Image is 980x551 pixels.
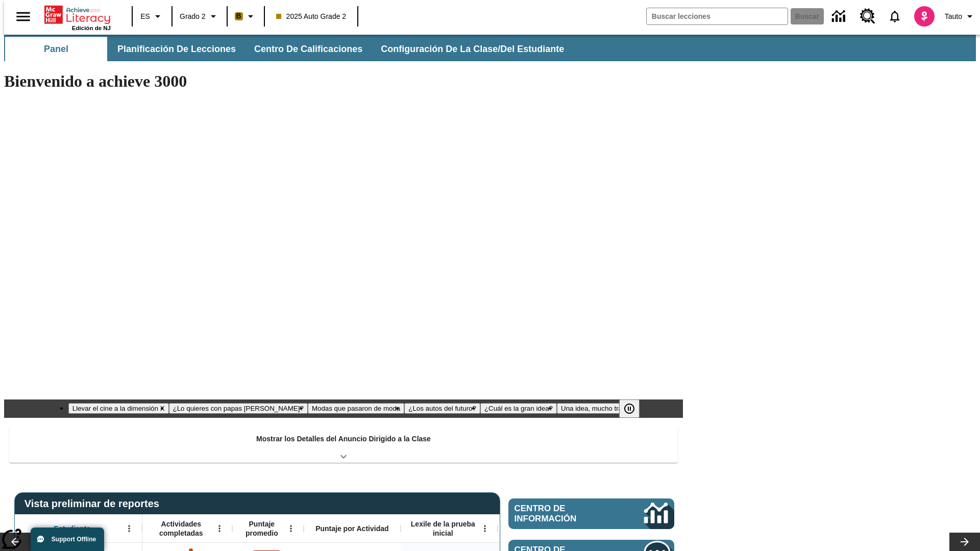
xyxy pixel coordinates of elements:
span: Puntaje por Actividad [315,524,388,533]
span: Support Offline [52,536,96,543]
button: Panel [5,37,107,61]
button: Boost El color de la clase es anaranjado claro. Cambiar el color de la clase. [231,7,261,26]
span: Estudiante [54,524,91,533]
span: Centro de información [514,504,610,524]
button: Diapositiva 1 Llevar el cine a la dimensión X [68,403,169,414]
button: Abrir menú [283,521,299,536]
button: Lenguaje: ES, Selecciona un idioma [136,7,168,26]
img: avatar image [914,6,935,27]
button: Abrir menú [212,521,227,536]
button: Planificación de lecciones [109,37,244,61]
button: Support Offline [31,528,104,551]
button: Escoja un nuevo avatar [908,3,941,30]
button: Abrir menú [477,521,493,536]
button: Diapositiva 2 ¿Lo quieres con papas fritas? [169,403,308,414]
a: Notificaciones [881,3,908,30]
h1: Bienvenido a achieve 3000 [4,72,683,91]
div: Pausar [619,399,650,418]
a: Centro de recursos, Se abrirá en una pestaña nueva. [854,3,881,30]
div: Portada [44,4,111,31]
button: Abrir menú [121,521,137,536]
p: Mostrar los Detalles del Anuncio Dirigido a la Clase [256,434,431,444]
span: Tauto [945,11,962,22]
span: Edición de NJ [72,25,111,31]
a: Centro de información [508,498,674,529]
div: Subbarra de navegación [4,37,573,61]
button: Diapositiva 3 Modas que pasaron de moda [308,403,404,414]
div: Mostrar los Detalles del Anuncio Dirigido a la Clase [9,428,678,463]
button: Carrusel de lecciones, seguir [949,533,980,551]
button: Pausar [619,399,640,418]
div: Subbarra de navegación [4,35,976,61]
button: Grado: Grado 2, Elige un grado [176,7,224,26]
button: Perfil/Configuración [941,7,980,26]
span: 2025 Auto Grade 2 [276,11,347,22]
span: Grado 2 [180,11,206,22]
span: Puntaje promedio [237,519,286,538]
span: Lexile de la prueba inicial [406,519,480,538]
input: Buscar campo [647,8,788,24]
span: B [236,10,241,22]
button: Diapositiva 4 ¿Los autos del futuro? [404,403,480,414]
a: Portada [44,5,111,25]
a: Centro de información [826,3,854,31]
button: Diapositiva 6 Una idea, mucho trabajo [557,403,639,414]
button: Diapositiva 5 ¿Cuál es la gran idea? [480,403,557,414]
span: Vista preliminar de reportes [24,498,164,510]
span: Actividades completadas [148,519,215,538]
button: Configuración de la clase/del estudiante [373,37,572,61]
button: Centro de calificaciones [246,37,371,61]
span: ES [140,11,150,22]
button: Abrir el menú lateral [8,2,38,32]
body: Máximo 600 caracteres Presiona Escape para desactivar la barra de herramientas Presiona Alt + F10... [4,8,149,17]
